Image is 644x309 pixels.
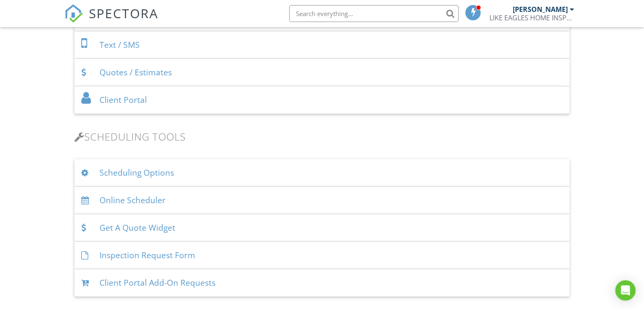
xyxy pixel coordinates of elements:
[75,214,569,242] div: Get A Quote Widget
[64,11,158,29] a: SPECTORA
[513,5,568,14] div: [PERSON_NAME]
[289,5,459,22] input: Search everything...
[75,159,569,187] div: Scheduling Options
[75,31,569,59] div: Text / SMS
[75,187,569,214] div: Online Scheduler
[75,59,569,86] div: Quotes / Estimates
[489,14,574,22] div: LIKE EAGLES HOME INSPECTIONS
[615,280,636,301] div: Open Intercom Messenger
[75,86,569,114] div: Client Portal
[89,4,158,22] span: SPECTORA
[75,242,569,269] div: Inspection Request Form
[64,4,83,23] img: The Best Home Inspection Software - Spectora
[75,131,569,142] h3: Scheduling Tools
[75,269,569,297] div: Client Portal Add-On Requests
